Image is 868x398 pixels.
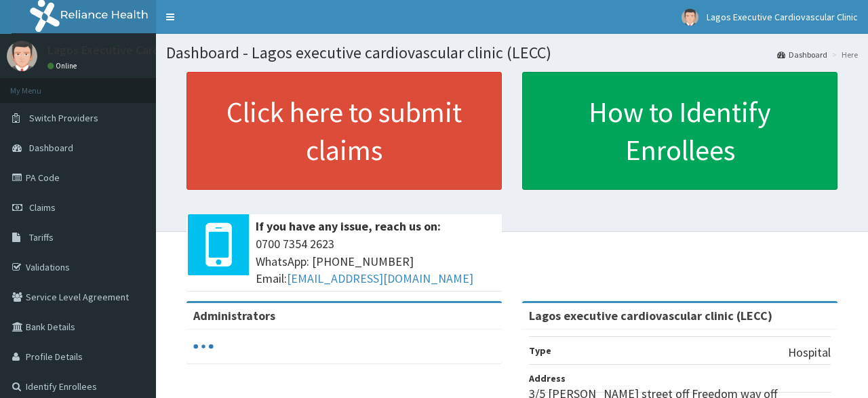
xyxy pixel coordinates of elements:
[193,336,214,357] svg: audio-loading
[522,72,837,190] a: How to Identify Enrollees
[707,11,858,23] span: Lagos Executive Cardiovascular Clinic
[529,372,566,384] b: Address
[166,44,858,62] h1: Dashboard - Lagos executive cardiovascular clinic (LECC)
[47,61,80,71] a: Online
[682,9,698,26] img: User Image
[529,344,551,357] b: Type
[29,142,73,154] span: Dashboard
[829,49,858,60] li: Here
[529,308,772,323] strong: Lagos executive cardiovascular clinic (LECC)
[193,308,275,323] b: Administrators
[29,112,98,124] span: Switch Providers
[186,72,502,190] a: Click here to submit claims
[256,235,495,287] span: 0700 7354 2623 WhatsApp: [PHONE_NUMBER] Email:
[777,49,827,60] a: Dashboard
[7,41,37,71] img: User Image
[788,344,831,361] p: Hospital
[256,218,441,234] b: If you have any issue, reach us on:
[47,44,243,56] p: Lagos Executive Cardiovascular Clinic
[29,201,56,214] span: Claims
[29,231,54,243] span: Tariffs
[287,271,473,286] a: [EMAIL_ADDRESS][DOMAIN_NAME]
